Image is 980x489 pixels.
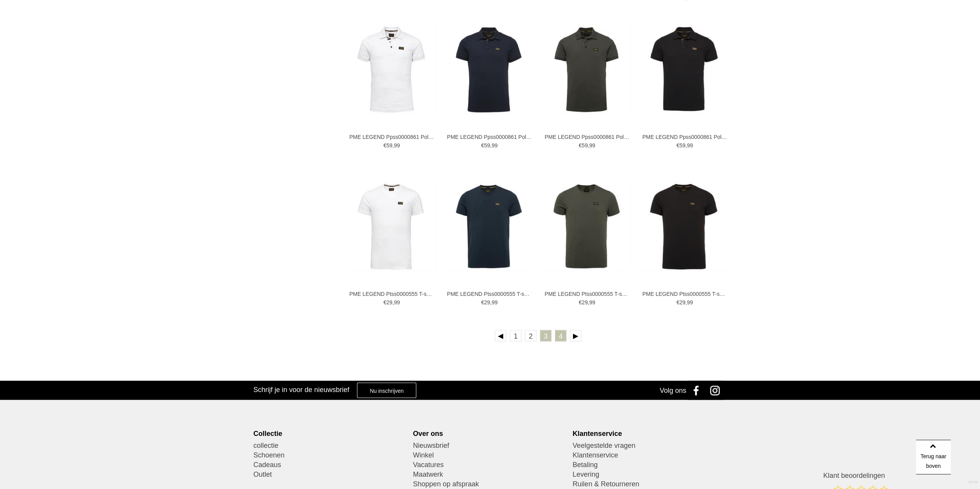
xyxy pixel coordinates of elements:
[573,460,727,469] a: Betaling
[588,299,589,305] span: ,
[413,450,567,460] a: Winkel
[823,471,903,479] h3: Klant beoordelingen
[510,330,521,341] a: 1
[707,381,727,400] a: Instagram
[413,479,567,489] a: Shoppen op afspraak
[573,441,727,450] a: Veelgestelde vragen
[679,142,685,148] span: 59
[677,142,680,148] span: €
[447,133,532,140] a: PME LEGEND Ppss0000861 Polo's
[491,142,498,148] span: 99
[349,290,434,297] a: PME LEGEND Ptss0000555 T-shirts
[588,142,589,148] span: ,
[413,429,567,437] div: Over ons
[481,299,484,305] span: €
[582,299,588,305] span: 29
[346,24,436,115] img: PME LEGEND Ppss0000861 Polo's
[544,133,629,140] a: PME LEGEND Ppss0000861 Polo's
[525,330,536,341] a: 2
[685,299,687,305] span: ,
[540,330,551,341] a: 3
[589,142,595,148] span: 99
[573,429,727,437] div: Klantenservice
[386,142,392,148] span: 59
[443,24,534,115] img: PME LEGEND Ppss0000861 Polo's
[541,181,632,272] img: PME LEGEND Ptss0000555 T-shirts
[413,469,567,479] a: Maatwerk
[573,469,727,479] a: Levering
[490,142,492,148] span: ,
[253,450,407,460] a: Schoenen
[349,133,434,140] a: PME LEGEND Ppss0000861 Polo's
[386,299,392,305] span: 29
[253,429,407,437] div: Collectie
[447,290,532,297] a: PME LEGEND Ptss0000555 T-shirts
[394,142,400,148] span: 99
[589,299,595,305] span: 99
[484,299,490,305] span: 29
[253,469,407,479] a: Outlet
[392,299,394,305] span: ,
[443,181,534,272] img: PME LEGEND Ptss0000555 T-shirts
[638,24,729,115] img: PME LEGEND Ppss0000861 Polo's
[491,299,498,305] span: 99
[685,142,687,148] span: ,
[968,477,978,487] a: Divide
[687,142,693,148] span: 99
[688,381,707,400] a: Facebook
[573,450,727,460] a: Klantenservice
[638,181,729,272] img: PME LEGEND Ptss0000555 T-shirts
[579,142,582,148] span: €
[642,290,727,297] a: PME LEGEND Ptss0000555 T-shirts
[579,299,582,305] span: €
[677,299,680,305] span: €
[541,24,632,115] img: PME LEGEND Ppss0000861 Polo's
[687,299,693,305] span: 99
[392,142,394,148] span: ,
[253,441,407,450] a: collectie
[679,299,685,305] span: 29
[346,181,436,272] img: PME LEGEND Ptss0000555 T-shirts
[481,142,484,148] span: €
[490,299,492,305] span: ,
[253,385,349,394] h3: Schrijf je in voor de nieuwsbrief
[484,142,490,148] span: 59
[660,381,686,400] div: Volg ons
[384,299,387,305] span: €
[357,382,416,398] a: Nu inschrijven
[413,441,567,450] a: Nieuwsbrief
[384,142,387,148] span: €
[582,142,588,148] span: 59
[253,460,407,469] a: Cadeaus
[555,330,566,341] a: 4
[642,133,727,140] a: PME LEGEND Ppss0000861 Polo's
[394,299,400,305] span: 99
[916,440,951,474] a: Terug naar boven
[413,460,567,469] a: Vacatures
[573,479,727,489] a: Ruilen & Retourneren
[544,290,629,297] a: PME LEGEND Ptss0000555 T-shirts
